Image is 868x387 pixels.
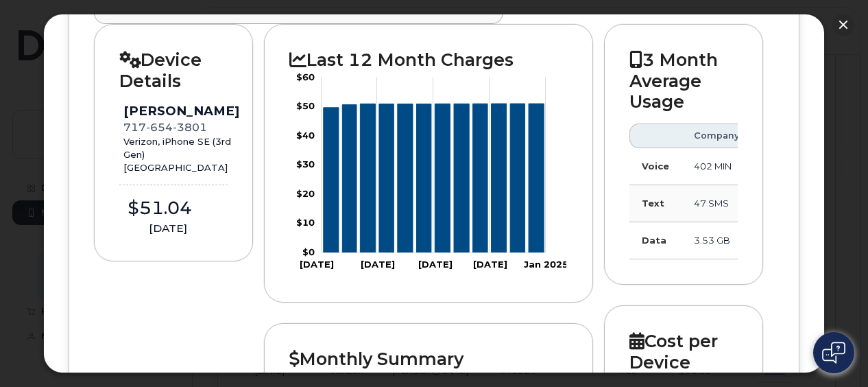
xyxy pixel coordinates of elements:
[296,100,315,111] tspan: $50
[296,217,315,228] tspan: $10
[296,187,315,198] tspan: $20
[642,198,664,209] strong: Text
[682,222,751,259] td: 3.53 GB
[629,49,738,112] h2: 3 Month Average Usage
[324,104,544,253] g: Series
[642,235,666,246] strong: Data
[682,148,751,185] td: 402 MIN
[629,331,738,373] h2: Cost per Device
[289,349,568,369] h2: Monthly Summary
[302,246,315,257] tspan: $0
[296,159,315,169] tspan: $30
[682,185,751,222] td: 47 SMS
[296,71,315,82] tspan: $60
[642,161,669,172] strong: Voice
[289,49,568,70] h2: Last 12 Month Charges
[473,258,507,269] tspan: [DATE]
[300,258,334,269] tspan: [DATE]
[822,342,845,364] img: Open chat
[524,258,568,269] tspan: Jan 2025
[296,129,315,140] tspan: $40
[361,258,395,269] tspan: [DATE]
[418,258,453,269] tspan: [DATE]
[682,124,751,148] th: Company
[296,71,568,269] g: Chart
